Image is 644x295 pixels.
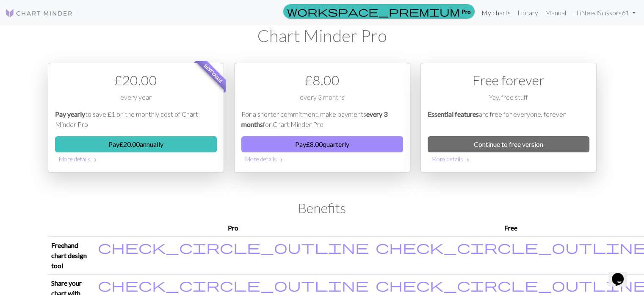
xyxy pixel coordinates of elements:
div: £ 8.00 [241,70,403,90]
iframe: chat widget [608,261,636,287]
h2: Benefits [48,200,597,216]
button: Pay£20.00annually [55,136,217,152]
em: Pay yearly [55,110,85,118]
p: Freehand chart design tool [51,240,91,271]
a: Continue to free version [428,136,589,152]
a: Library [514,4,542,21]
div: every year [55,92,217,109]
div: Free forever [428,70,589,90]
p: are free for everyone, forever [428,109,589,129]
a: Manual [542,4,569,21]
img: Logo [5,8,73,18]
button: Pay£8.00quarterly [241,136,403,152]
div: every 3 months [241,92,403,109]
div: Free option [420,63,597,173]
i: Included [98,278,369,292]
i: Included [98,240,369,254]
p: For a shorter commitment, make payments for Chart Minder Pro [241,109,403,129]
div: Payment option 2 [234,63,410,173]
div: £ 20.00 [55,70,217,90]
span: chevron_right [278,156,285,164]
button: More details [55,152,217,166]
a: My charts [478,4,514,21]
th: Pro [94,219,372,237]
span: check_circle_outline [98,239,369,255]
div: Yay, free stuff [428,92,589,109]
em: Essential features [428,110,479,118]
button: More details [241,152,403,166]
span: check_circle_outline [98,277,369,293]
p: to save £1 on the monthly cost of Chart Minder Pro [55,109,217,129]
span: workspace_premium [287,6,460,17]
em: every 3 months [241,110,387,128]
a: HiiNeedScissors61 [569,4,639,21]
span: Best value [195,56,231,92]
h1: Chart Minder Pro [48,25,597,46]
span: chevron_right [464,156,471,164]
div: Payment option 1 [48,63,224,173]
span: chevron_right [92,156,99,164]
button: More details [428,152,589,166]
a: Pro [283,4,475,19]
